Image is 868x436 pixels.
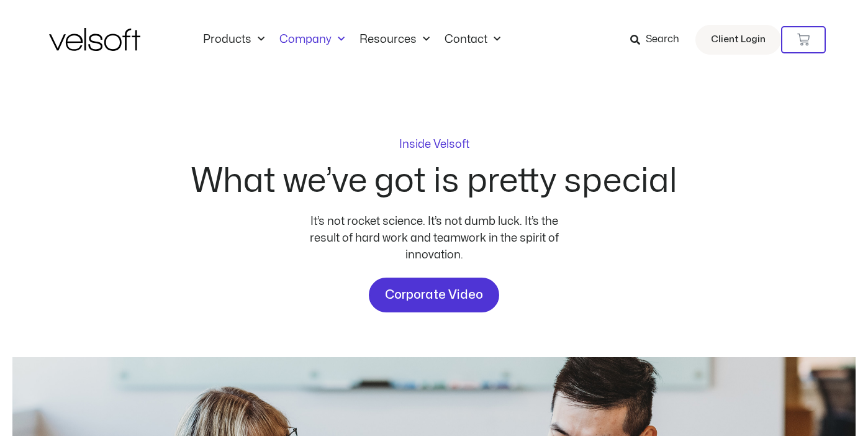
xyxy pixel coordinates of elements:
span: Search [646,32,679,48]
div: It’s not rocket science. It’s not dumb luck. It’s the result of hard work and teamwork in the spi... [304,213,564,263]
span: Corporate Video [385,285,483,305]
img: Velsoft Training Materials [49,28,140,51]
a: Search [630,29,688,50]
h2: What we’ve got is pretty special [191,165,677,198]
p: Inside Velsoft [399,139,469,150]
a: ProductsMenu Toggle [196,33,272,47]
span: Client Login [711,32,766,48]
a: Corporate Video [369,278,499,312]
a: ResourcesMenu Toggle [352,33,437,47]
a: Client Login [695,25,781,55]
a: CompanyMenu Toggle [272,33,352,47]
a: ContactMenu Toggle [437,33,508,47]
nav: Menu [196,33,508,47]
